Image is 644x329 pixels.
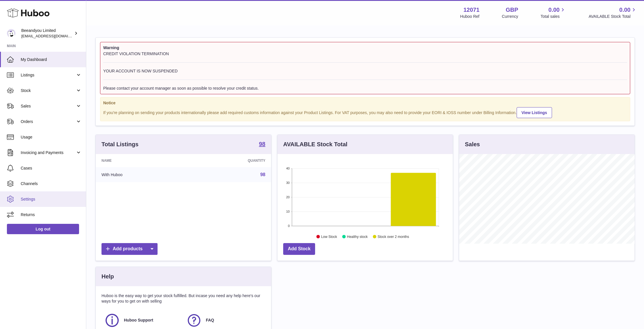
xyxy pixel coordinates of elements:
[259,141,265,147] strong: 98
[101,141,139,148] h3: Total Listings
[463,6,480,14] strong: 12071
[101,243,158,255] a: Add products
[21,134,82,140] span: Usage
[465,141,480,148] h3: Sales
[101,293,265,304] p: Huboo is the easy way to get your stock fulfilled. But incase you need any help here's our ways f...
[188,154,271,167] th: Quantity
[104,313,181,328] a: Huboo Support
[21,103,76,109] span: Sales
[21,88,76,93] span: Stock
[286,167,290,170] text: 40
[283,141,347,148] h3: AVAILABLE Stock Total
[517,107,552,118] a: View Listings
[103,51,627,91] div: CREDIT VIOLATION TERMINATION YOUR ACCOUNT IS NOW SUSPENDED Please contact your account manager as...
[7,29,16,38] img: orkun.koc@sbs-turkey.com
[21,57,82,62] span: My Dashboard
[589,14,637,19] span: AVAILABLE Stock Total
[259,141,265,148] a: 98
[260,172,265,177] a: 98
[286,181,290,184] text: 30
[540,6,566,19] a: 0.00 Total sales
[186,313,262,328] a: FAQ
[21,34,85,38] span: [EMAIL_ADDRESS][DOMAIN_NAME]
[103,106,627,118] div: If you're planning on sending your products internationally please add required customs informati...
[502,14,518,19] div: Currency
[96,167,188,182] td: With Huboo
[21,150,76,155] span: Invoicing and Payments
[460,14,480,19] div: Huboo Ref
[589,6,637,19] a: 0.00 AVAILABLE Stock Total
[96,154,188,167] th: Name
[101,273,114,280] h3: Help
[540,14,566,19] span: Total sales
[21,212,82,218] span: Returns
[103,100,627,106] strong: Notice
[321,235,337,239] text: Low Stock
[21,72,76,78] span: Listings
[286,195,290,199] text: 20
[288,224,290,228] text: 0
[21,197,82,202] span: Settings
[619,6,630,14] span: 0.00
[347,235,368,239] text: Healthy stock
[286,210,290,213] text: 10
[103,45,627,51] strong: Warning
[283,243,315,255] a: Add Stock
[21,166,82,171] span: Cases
[506,6,518,14] strong: GBP
[21,119,76,124] span: Orders
[21,181,82,186] span: Channels
[549,6,560,14] span: 0.00
[206,318,214,323] span: FAQ
[21,28,73,39] div: Beeandyou Limited
[124,318,153,323] span: Huboo Support
[7,224,79,234] a: Log out
[377,235,409,239] text: Stock over 2 months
